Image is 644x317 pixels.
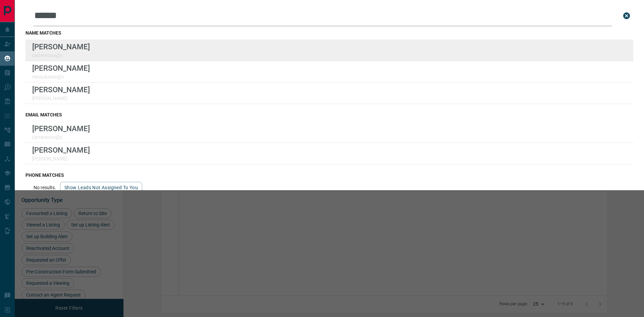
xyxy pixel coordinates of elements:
button: show leads not assigned to you [60,182,142,193]
p: [PERSON_NAME] [32,42,90,51]
button: close search bar [620,9,633,22]
p: No results. [34,185,56,190]
p: [PERSON_NAME] [32,146,90,154]
h3: name matches [25,30,633,36]
p: [PERSON_NAME] [32,64,90,72]
p: neosubzexx@x [32,74,90,80]
p: [PERSON_NAME] [32,85,90,94]
p: [PERSON_NAME] [32,156,90,161]
p: carterwoxx@x [32,53,90,58]
p: [PERSON_NAME] [32,124,90,133]
h3: email matches [25,112,633,117]
p: carterwoxx@x [32,135,90,140]
p: [PERSON_NAME] [32,96,90,101]
h3: phone matches [25,172,633,178]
